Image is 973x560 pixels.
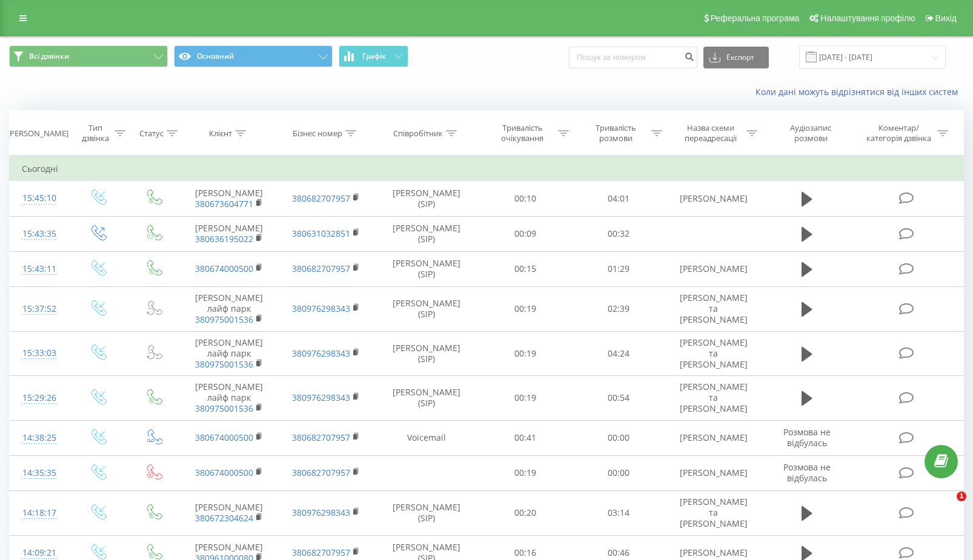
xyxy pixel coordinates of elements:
[22,341,57,365] div: 15:33:03
[22,257,57,281] div: 15:43:11
[195,358,253,370] a: 380975001536
[665,251,762,286] td: [PERSON_NAME]
[773,123,849,143] div: Аудіозапис розмови
[22,461,57,485] div: 14:35:35
[195,432,253,443] a: 380674000500
[665,420,762,455] td: [PERSON_NAME]
[679,123,743,143] div: Назва схеми переадресації
[292,507,350,518] a: 380976298343
[665,455,762,490] td: [PERSON_NAME]
[572,455,665,490] td: 00:00
[195,233,253,245] a: 380636195022
[374,181,479,216] td: [PERSON_NAME] (SIP)
[7,128,68,139] div: [PERSON_NAME]
[292,432,350,443] a: 380682707957
[22,501,57,525] div: 14:18:17
[292,547,350,558] a: 380682707957
[181,286,277,331] td: [PERSON_NAME] лайф парк
[181,376,277,421] td: [PERSON_NAME] лайф парк
[195,314,253,325] a: 380975001536
[479,181,572,216] td: 00:10
[195,403,253,414] a: 380975001536
[572,420,665,455] td: 00:00
[374,420,479,455] td: Voicemail
[572,181,665,216] td: 04:01
[755,86,964,97] a: Коли дані можуть відрізнятися вiд інших систем
[572,331,665,376] td: 04:24
[292,392,350,403] a: 380976298343
[479,455,572,490] td: 00:19
[665,286,762,331] td: [PERSON_NAME] та [PERSON_NAME]
[22,297,57,321] div: 15:37:52
[22,386,57,410] div: 15:29:26
[572,251,665,286] td: 01:29
[374,491,479,536] td: [PERSON_NAME] (SIP)
[393,128,443,139] div: Співробітник
[932,492,961,521] iframe: Intercom live chat
[22,186,57,210] div: 15:45:10
[490,123,555,143] div: Тривалість очікування
[9,45,168,67] button: Всі дзвінки
[22,222,57,246] div: 15:43:35
[479,420,572,455] td: 00:41
[479,491,572,536] td: 00:20
[479,376,572,421] td: 00:19
[665,331,762,376] td: [PERSON_NAME] та [PERSON_NAME]
[569,47,697,68] input: Пошук за номером
[362,52,386,61] span: Графік
[293,128,342,139] div: Бізнес номер
[292,228,350,239] a: 380631032851
[181,181,277,216] td: [PERSON_NAME]
[711,13,800,23] span: Реферальна програма
[174,45,333,67] button: Основний
[783,426,831,449] span: Розмова не відбулась
[957,492,966,501] span: 1
[479,216,572,251] td: 00:09
[209,128,232,139] div: Клієнт
[665,491,762,536] td: [PERSON_NAME] та [PERSON_NAME]
[10,157,964,181] td: Сьогодні
[29,51,69,61] span: Всі дзвінки
[703,47,769,68] button: Експорт
[665,181,762,216] td: [PERSON_NAME]
[195,467,253,478] a: 380674000500
[665,376,762,421] td: [PERSON_NAME] та [PERSON_NAME]
[181,216,277,251] td: [PERSON_NAME]
[292,193,350,204] a: 380682707957
[339,45,408,67] button: Графік
[195,263,253,274] a: 380674000500
[479,331,572,376] td: 00:19
[181,491,277,536] td: [PERSON_NAME]
[374,286,479,331] td: [PERSON_NAME] (SIP)
[292,467,350,478] a: 380682707957
[572,216,665,251] td: 00:32
[479,251,572,286] td: 00:15
[181,331,277,376] td: [PERSON_NAME] лайф парк
[572,376,665,421] td: 00:54
[22,426,57,450] div: 14:38:25
[374,376,479,421] td: [PERSON_NAME] (SIP)
[583,123,648,143] div: Тривалість розмови
[80,123,111,143] div: Тип дзвінка
[820,13,915,23] span: Налаштування профілю
[374,251,479,286] td: [PERSON_NAME] (SIP)
[374,331,479,376] td: [PERSON_NAME] (SIP)
[195,198,253,209] a: 380673604771
[572,286,665,331] td: 02:39
[195,512,253,524] a: 380672304624
[292,303,350,314] a: 380976298343
[935,13,957,23] span: Вихід
[292,348,350,359] a: 380976298343
[863,123,934,143] div: Коментар/категорія дзвінка
[139,128,164,139] div: Статус
[783,461,831,484] span: Розмова не відбулась
[572,491,665,536] td: 03:14
[479,286,572,331] td: 00:19
[374,216,479,251] td: [PERSON_NAME] (SIP)
[292,263,350,274] a: 380682707957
